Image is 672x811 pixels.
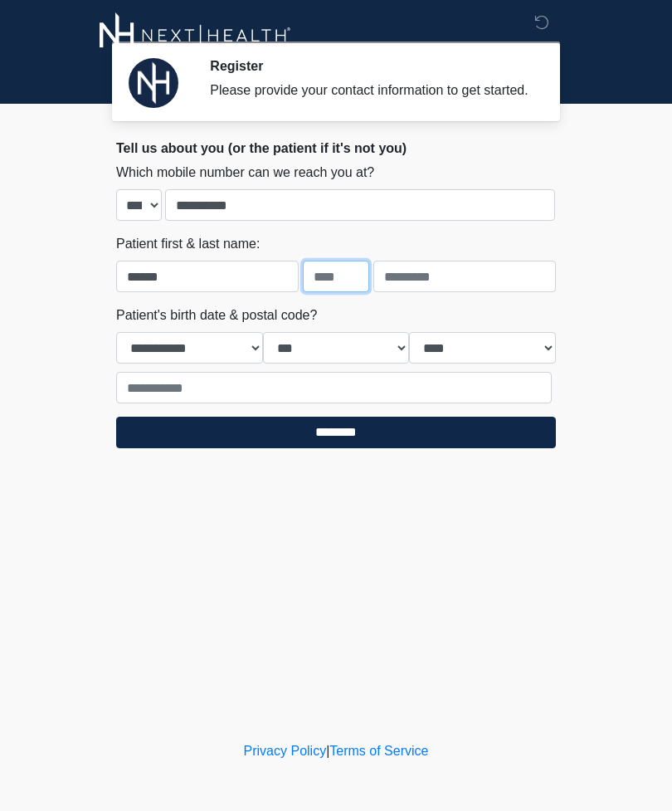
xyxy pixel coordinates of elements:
[116,305,317,325] label: Patient's birth date & postal code?
[116,234,260,254] label: Patient first & last name:
[329,744,428,758] a: Terms of Service
[116,140,556,156] h2: Tell us about you (or the patient if it's not you)
[129,58,178,108] img: Agent Avatar
[100,12,291,58] img: Next-Health Logo
[210,81,531,100] div: Please provide your contact information to get started.
[326,744,329,758] a: |
[116,163,374,183] label: Which mobile number can we reach you at?
[244,744,327,758] a: Privacy Policy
